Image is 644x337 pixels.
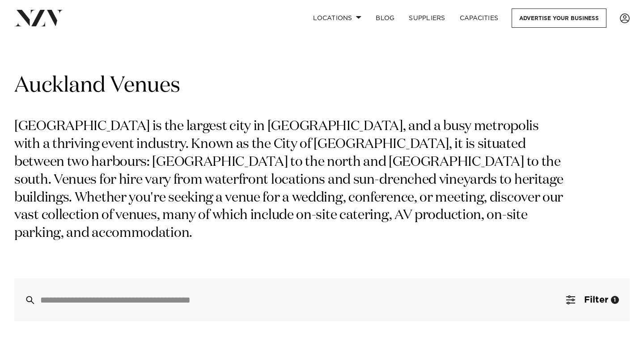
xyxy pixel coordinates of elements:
[453,8,506,28] a: Capacities
[14,10,63,26] img: nzv-logo.png
[512,8,606,28] a: Advertise your business
[306,8,369,28] a: Locations
[14,72,630,100] h1: Auckland Venues
[584,295,608,304] span: Filter
[14,118,567,243] p: [GEOGRAPHIC_DATA] is the largest city in [GEOGRAPHIC_DATA], and a busy metropolis with a thriving...
[369,8,402,28] a: BLOG
[611,296,619,304] div: 1
[555,278,630,321] button: Filter1
[402,8,452,28] a: SUPPLIERS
